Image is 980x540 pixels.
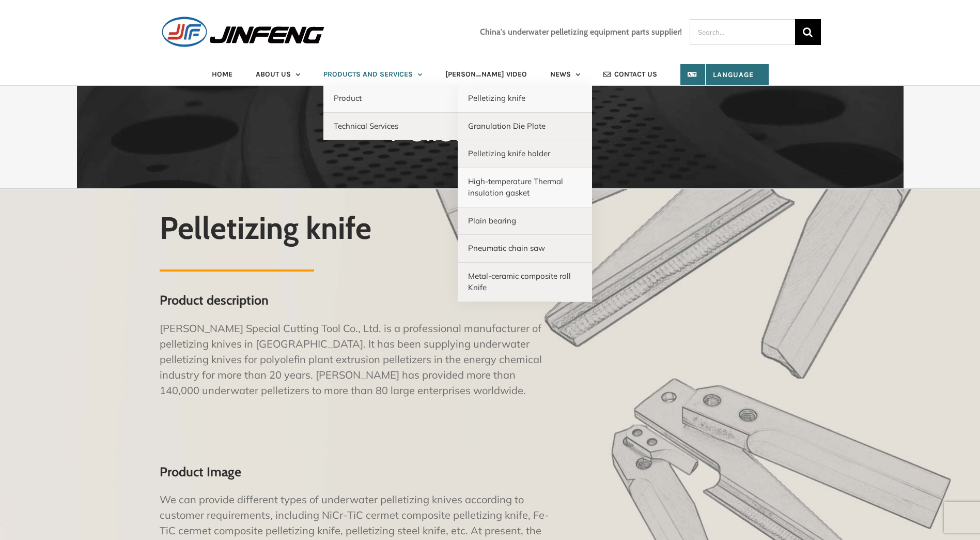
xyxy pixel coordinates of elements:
a: Technical Services [323,113,458,141]
span: Pelletizing knife [468,93,525,103]
span: Granulation Die Plate [468,121,546,131]
h3: China's underwater pelletizing equipment parts supplier! [480,26,682,38]
p: [PERSON_NAME] Special Cutting Tool Co., Ltd. is a professional manufacturer of pelletizing knives... [160,321,546,398]
a: PRODUCTS AND SERVICES [323,64,422,85]
span: Pelletizing knife holder [468,148,550,158]
strong: Product description [160,292,269,308]
span: Language [695,70,754,79]
a: CONTACT US [603,64,657,85]
span: NEWS [550,71,571,78]
span: High-temperature Thermal insulation gasket [468,176,563,198]
span: Technical Services [334,121,398,131]
a: NEWS [550,64,580,85]
span: Product [334,93,362,103]
nav: Main Menu [160,64,821,85]
span: PRODUCTS AND SERVICES [323,71,413,78]
h2: Pelletizing knife [160,211,546,245]
input: Search... [690,19,795,45]
a: Pneumatic chain saw [458,235,592,263]
h1: Pelletizing knife [15,110,965,153]
span: Pneumatic chain saw [468,243,545,253]
span: ABOUT US [256,71,291,78]
a: Product [323,85,458,113]
a: Granulation Die Plate [458,113,592,141]
span: Plain bearing [468,216,516,226]
h3: Product Image [160,465,556,479]
nav: Breadcrumb [15,153,965,165]
a: High-temperature Thermal insulation gasket [458,168,592,207]
span: CONTACT US [614,71,657,78]
span: HOME [212,71,232,78]
img: JINFENG Logo [160,16,326,48]
input: Search [795,19,821,45]
a: HOME [212,64,232,85]
a: Pelletizing knife [458,85,592,113]
a: Plain bearing [458,207,592,235]
a: [PERSON_NAME] VIDEO [445,64,527,85]
a: Pelletizing knife holder [458,140,592,168]
a: ABOUT US [256,64,300,85]
a: Metal-ceramic composite roll Knife [458,263,592,302]
span: [PERSON_NAME] VIDEO [445,71,527,78]
span: Metal-ceramic composite roll Knife [468,271,571,293]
